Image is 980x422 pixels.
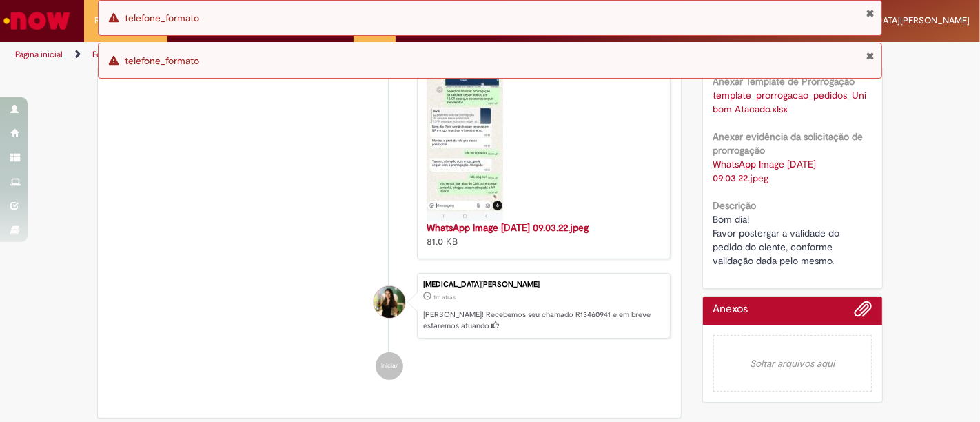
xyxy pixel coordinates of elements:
[866,8,875,19] button: Fechar Notificação
[15,49,63,60] a: Página inicial
[866,50,875,61] button: Fechar Notificação
[713,158,819,184] a: Download de WhatsApp Image 2025-08-29 at 09.03.22.jpeg
[1,7,72,34] img: ServiceNow
[125,54,199,67] span: telefone_formato
[92,49,194,60] a: Formulário de Atendimento
[713,303,748,316] h2: Anexos
[713,199,757,212] b: Descrição
[125,12,199,24] span: telefone_formato
[427,221,589,234] a: WhatsApp Image [DATE] 09.03.22.jpeg
[713,213,843,267] span: Bom dia! Favor postergar a validade do pedido do ciente, conforme validação dada pelo mesmo.
[423,310,663,331] p: [PERSON_NAME]! Recebemos seu chamado R13460941 e em breve estaremos atuando.
[108,273,671,339] li: Yasmin Rodrigues Araujo Da Silva
[10,42,643,68] ul: Trilhas de página
[427,221,656,248] div: 81.0 KB
[713,75,855,88] b: Anexar Template de Prorrogação
[713,335,872,392] em: Soltar arquivos aqui
[433,293,456,301] span: 1m atrás
[374,286,405,318] div: Yasmin Rodrigues Araujo Da Silva
[713,130,864,157] b: Anexar evidência da solicitação de prorrogação
[854,300,872,325] button: Adicionar anexos
[830,14,970,26] span: [MEDICAL_DATA][PERSON_NAME]
[423,281,663,289] div: [MEDICAL_DATA][PERSON_NAME]
[713,89,867,115] a: Download de template_prorrogacao_pedidos_Unibom Atacado.xlsx
[94,14,143,28] span: Requisições
[433,293,456,301] time: 29/08/2025 09:06:37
